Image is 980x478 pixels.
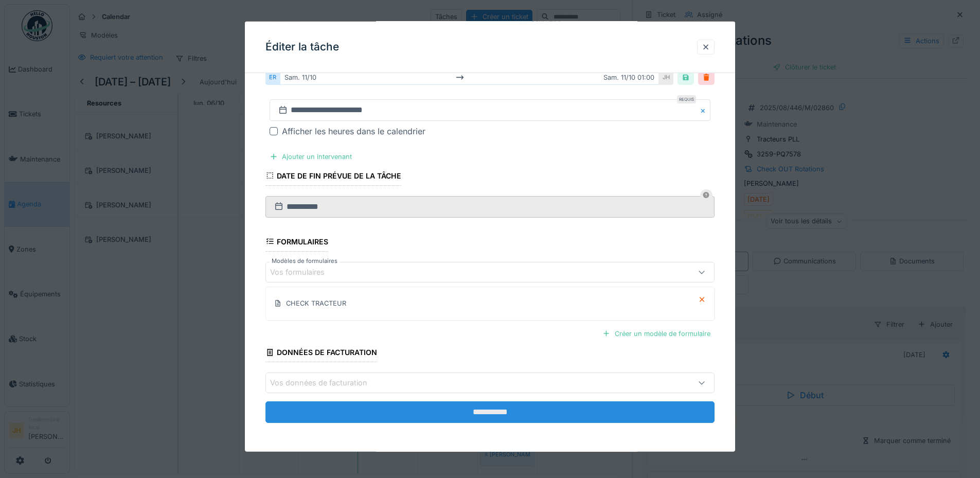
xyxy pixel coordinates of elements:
[280,70,659,85] div: sam. 11/10 sam. 11/10 01:00
[699,99,710,121] button: Close
[270,377,382,388] div: Vos données de facturation
[265,234,328,251] div: Formulaires
[265,70,280,85] div: ER
[677,95,696,103] div: Requis
[265,150,356,164] div: Ajouter un intervenant
[598,327,715,341] div: Créer un modèle de formulaire
[265,345,377,362] div: Données de facturation
[265,168,401,185] div: Date de fin prévue de la tâche
[659,70,673,85] div: JH
[282,125,425,137] div: Afficher les heures dans le calendrier
[270,257,340,265] label: Modèles de formulaires
[286,298,346,308] div: CHECK TRACTEUR
[265,41,339,54] h3: Éditer la tâche
[270,267,339,278] div: Vos formulaires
